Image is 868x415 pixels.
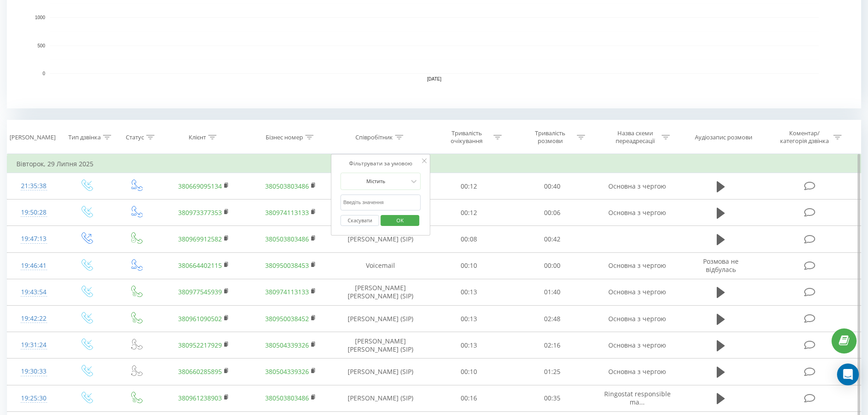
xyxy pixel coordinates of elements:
[427,279,511,305] td: 00:13
[178,208,222,217] a: 380973377353
[427,385,511,411] td: 00:16
[427,332,511,359] td: 00:13
[695,133,752,141] div: Аудіозапис розмови
[334,279,427,305] td: [PERSON_NAME] [PERSON_NAME] (SIP)
[511,359,594,385] td: 01:25
[594,252,680,279] td: Основна з чергою
[178,287,222,296] a: 380977545939
[42,71,45,76] text: 0
[334,226,427,252] td: [PERSON_NAME] (SIP)
[178,261,222,270] a: 380664402115
[355,133,393,141] div: Співробітник
[16,204,51,221] div: 19:50:28
[427,173,511,200] td: 00:12
[265,341,309,349] a: 380504339326
[511,385,594,411] td: 00:35
[427,306,511,332] td: 00:13
[16,363,51,380] div: 19:30:33
[334,332,427,359] td: [PERSON_NAME] [PERSON_NAME] (SIP)
[16,230,51,248] div: 19:47:13
[16,310,51,328] div: 19:42:22
[837,364,859,385] div: Open Intercom Messenger
[265,208,309,217] a: 380974113133
[340,195,421,210] input: Введіть значення
[511,332,594,359] td: 02:16
[594,306,680,332] td: Основна з чергою
[35,15,46,20] text: 1000
[16,177,51,195] div: 21:35:38
[340,159,421,168] div: Фільтрувати за умовою
[427,200,511,226] td: 00:12
[265,261,309,270] a: 380950038453
[427,226,511,252] td: 00:08
[178,341,222,349] a: 380952217929
[178,367,222,376] a: 380660285895
[265,367,309,376] a: 380504339326
[178,235,222,243] a: 380969912582
[265,314,309,323] a: 380950038452
[511,173,594,200] td: 00:40
[265,235,309,243] a: 380503803486
[16,257,51,275] div: 19:46:41
[703,257,739,274] span: Розмова не відбулась
[37,43,45,48] text: 500
[178,182,222,190] a: 380669095134
[68,133,101,141] div: Тип дзвінка
[594,173,680,200] td: Основна з чергою
[427,252,511,279] td: 00:10
[511,252,594,279] td: 00:00
[265,182,309,190] a: 380503803486
[16,389,51,407] div: 19:25:30
[511,226,594,252] td: 00:42
[442,129,491,145] div: Тривалість очікування
[778,129,831,145] div: Коментар/категорія дзвінка
[427,359,511,385] td: 00:10
[265,287,309,296] a: 380974113133
[178,314,222,323] a: 380961090502
[266,133,303,141] div: Бізнес номер
[10,133,56,141] div: [PERSON_NAME]
[126,133,144,141] div: Статус
[511,279,594,305] td: 01:40
[427,77,442,82] text: [DATE]
[16,283,51,301] div: 19:43:54
[334,359,427,385] td: [PERSON_NAME] (SIP)
[387,213,413,227] span: OK
[265,394,309,402] a: 380503803486
[511,200,594,226] td: 00:06
[334,252,427,279] td: Voicemail
[511,306,594,332] td: 02:48
[189,133,206,141] div: Клієнт
[334,385,427,411] td: [PERSON_NAME] (SIP)
[526,129,575,145] div: Тривалість розмови
[594,279,680,305] td: Основна з чергою
[594,200,680,226] td: Основна з чергою
[604,389,671,406] span: Ringostat responsible ma...
[594,359,680,385] td: Основна з чергою
[16,336,51,354] div: 19:31:24
[380,215,419,226] button: OK
[340,215,379,226] button: Скасувати
[611,129,659,145] div: Назва схеми переадресації
[178,394,222,402] a: 380961238903
[7,155,861,173] td: Вівторок, 29 Липня 2025
[334,306,427,332] td: [PERSON_NAME] (SIP)
[594,332,680,359] td: Основна з чергою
